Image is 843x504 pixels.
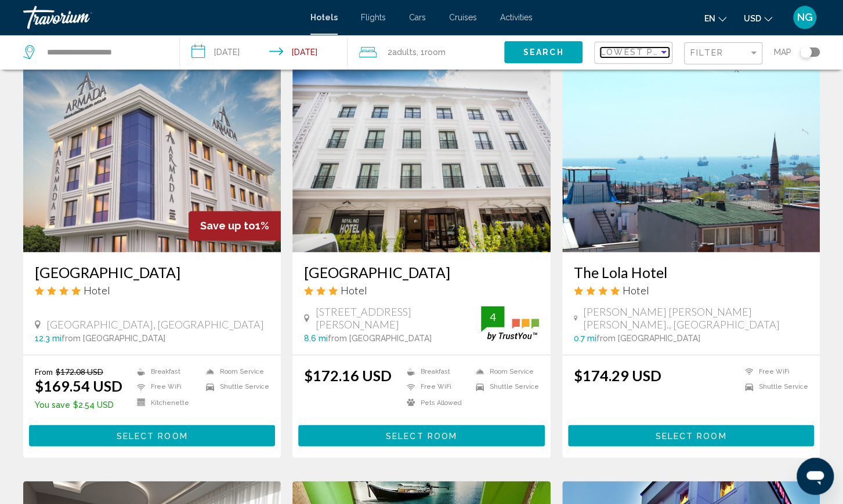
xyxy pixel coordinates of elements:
[523,48,564,57] span: Search
[470,382,539,392] li: Shuttle Service
[304,284,538,297] div: 3 star Hotel
[568,428,814,440] a: Select Room
[361,13,386,22] a: Flights
[387,44,416,60] span: 2
[35,284,269,297] div: 4 star Hotel
[35,400,70,409] span: You save
[29,425,275,446] button: Select Room
[574,367,661,384] ins: $174.29 USD
[797,458,834,495] iframe: Button to launch messaging window
[298,425,544,446] button: Select Room
[424,48,445,57] span: Room
[180,35,348,70] button: Check-in date: Oct 6, 2025 Check-out date: Oct 12, 2025
[481,310,504,324] div: 4
[574,264,808,281] a: The Lola Hotel
[304,264,538,281] a: [GEOGRAPHIC_DATA]
[117,431,188,440] span: Select Room
[341,284,367,297] span: Hotel
[298,428,544,440] a: Select Room
[690,48,723,57] span: Filter
[46,318,264,331] span: [GEOGRAPHIC_DATA], [GEOGRAPHIC_DATA]
[409,13,426,22] a: Cars
[623,284,649,297] span: Hotel
[574,334,596,343] span: 0.7 mi
[596,334,700,343] span: from [GEOGRAPHIC_DATA]
[189,211,281,240] div: 1%
[500,13,533,22] a: Activities
[797,12,813,23] span: NG
[774,44,791,60] span: Map
[35,400,122,409] p: $2.54 USD
[316,305,481,331] span: [STREET_ADDRESS][PERSON_NAME]
[655,431,726,440] span: Select Room
[348,35,504,70] button: Travelers: 2 adults, 0 children
[131,382,200,392] li: Free WiFi
[56,367,103,377] del: $172.08 USD
[600,48,675,57] span: Lowest Price
[35,377,122,394] ins: $169.54 USD
[562,67,820,252] img: Hotel image
[744,10,772,27] button: Change currency
[328,334,432,343] span: from [GEOGRAPHIC_DATA]
[23,67,281,252] img: Hotel image
[292,67,550,252] img: Hotel image
[401,397,470,407] li: Pets Allowed
[23,6,299,29] a: Travorium
[739,382,808,392] li: Shuttle Service
[35,334,61,343] span: 12.3 mi
[739,367,808,377] li: Free WiFi
[583,305,808,331] span: [PERSON_NAME] [PERSON_NAME] [PERSON_NAME]., [GEOGRAPHIC_DATA]
[684,42,762,65] button: Filter
[401,367,470,377] li: Breakfast
[131,367,200,377] li: Breakfast
[481,306,539,340] img: trustyou-badge.svg
[200,367,269,377] li: Room Service
[401,382,470,392] li: Free WiFi
[744,14,761,23] span: USD
[600,48,669,58] mat-select: Sort by
[29,428,275,440] a: Select Room
[449,13,477,22] a: Cruises
[310,13,338,22] a: Hotels
[304,334,328,343] span: 8.6 mi
[200,220,255,232] span: Save up to
[574,284,808,297] div: 4 star Hotel
[568,425,814,446] button: Select Room
[84,284,110,297] span: Hotel
[704,10,726,27] button: Change language
[304,367,392,384] ins: $172.16 USD
[790,5,820,30] button: User Menu
[504,41,582,63] button: Search
[35,264,269,281] a: [GEOGRAPHIC_DATA]
[61,334,165,343] span: from [GEOGRAPHIC_DATA]
[131,397,200,407] li: Kitchenette
[791,47,820,57] button: Toggle map
[35,367,53,377] span: From
[416,44,445,60] span: , 1
[704,14,715,23] span: en
[386,431,457,440] span: Select Room
[392,48,416,57] span: Adults
[470,367,539,377] li: Room Service
[200,382,269,392] li: Shuttle Service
